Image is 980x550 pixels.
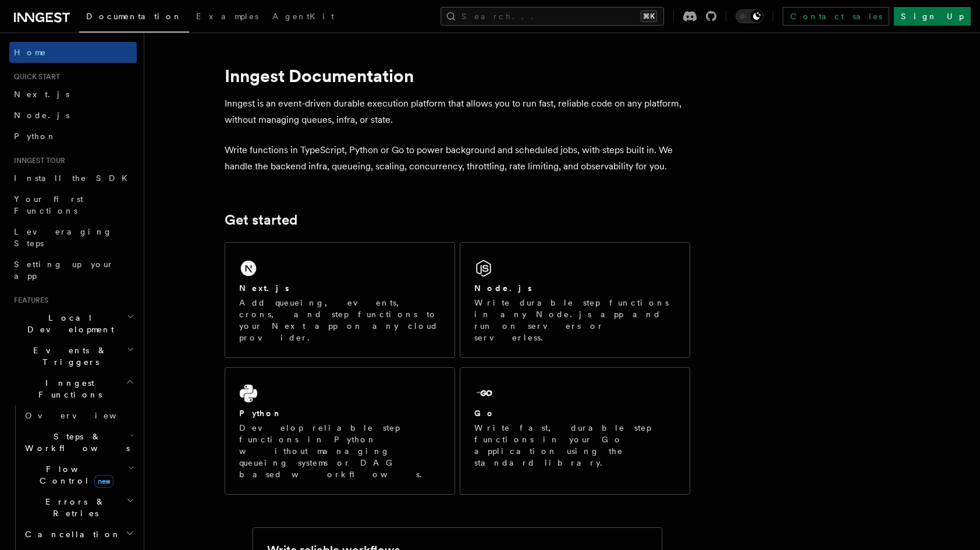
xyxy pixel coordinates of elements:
span: Leveraging Steps [14,227,112,248]
a: Contact sales [783,7,889,26]
a: Node.js [9,105,137,126]
a: GoWrite fast, durable step functions in your Go application using the standard library. [460,367,690,495]
p: Write durable step functions in any Node.js app and run on servers or serverless. [474,297,676,343]
span: Inngest tour [9,156,65,165]
span: Overview [25,411,145,420]
span: AgentKit [272,12,334,21]
button: Errors & Retries [20,491,137,524]
span: Quick start [9,72,60,81]
a: Next.jsAdd queueing, events, crons, and step functions to your Next app on any cloud provider. [225,242,455,358]
button: Inngest Functions [9,372,137,405]
button: Local Development [9,307,137,340]
button: Search...⌘K [441,7,664,26]
span: Setting up your app [14,260,114,281]
p: Develop reliable step functions in Python without managing queueing systems or DAG based workflows. [239,422,441,480]
button: Events & Triggers [9,340,137,372]
p: Inngest is an event-driven durable execution platform that allows you to run fast, reliable code ... [225,95,690,128]
span: Your first Functions [14,194,83,215]
span: Examples [196,12,258,21]
a: Your first Functions [9,189,137,221]
a: Documentation [79,3,189,33]
a: Python [9,126,137,147]
span: Home [14,47,47,58]
span: Node.js [14,111,69,120]
a: AgentKit [265,3,341,31]
span: Events & Triggers [9,345,127,368]
a: PythonDevelop reliable step functions in Python without managing queueing systems or DAG based wo... [225,367,455,495]
button: Cancellation [20,524,137,545]
span: new [94,475,113,488]
span: Local Development [9,312,127,335]
span: Install the SDK [14,173,134,183]
button: Flow Controlnew [20,459,137,491]
span: Python [14,132,56,141]
span: Cancellation [20,528,121,540]
span: Features [9,296,48,305]
h2: Python [239,407,282,419]
span: Inngest Functions [9,377,126,400]
button: Toggle dark mode [736,9,764,23]
button: Steps & Workflows [20,426,137,459]
h2: Node.js [474,282,532,294]
span: Errors & Retries [20,496,126,519]
a: Setting up your app [9,254,137,286]
h2: Go [474,407,495,419]
a: Node.jsWrite durable step functions in any Node.js app and run on servers or serverless. [460,242,690,358]
kbd: ⌘K [641,10,657,22]
h2: Next.js [239,282,289,294]
span: Flow Control [20,463,128,487]
p: Write functions in TypeScript, Python or Go to power background and scheduled jobs, with steps bu... [225,142,690,175]
p: Add queueing, events, crons, and step functions to your Next app on any cloud provider. [239,297,441,343]
span: Next.js [14,90,69,99]
a: Get started [225,212,297,228]
a: Home [9,42,137,63]
a: Install the SDK [9,168,137,189]
a: Overview [20,405,137,426]
a: Sign Up [894,7,971,26]
a: Leveraging Steps [9,221,137,254]
span: Steps & Workflows [20,431,130,454]
p: Write fast, durable step functions in your Go application using the standard library. [474,422,676,469]
span: Documentation [86,12,182,21]
a: Next.js [9,84,137,105]
h1: Inngest Documentation [225,65,690,86]
a: Examples [189,3,265,31]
